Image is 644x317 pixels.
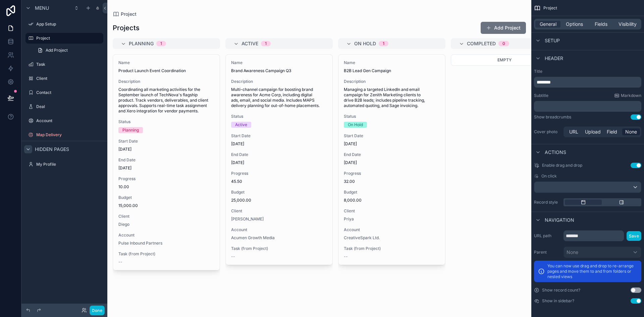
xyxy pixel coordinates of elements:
span: Header [545,55,563,62]
p: You can now use drag and drop to re-arrange pages and move them to and from folders or nested views [547,263,637,279]
label: Show record count? [542,287,580,293]
label: App Setup [36,21,102,27]
a: App Setup [25,19,103,30]
span: Actions [545,149,566,156]
span: Enable drag and drop [542,163,582,168]
a: Project [25,33,103,44]
span: Visibility [619,21,637,28]
label: Project [36,36,99,41]
label: My Profile [36,162,102,167]
label: Cover photo [534,129,561,135]
span: Upload [585,128,601,135]
span: On click [541,173,557,179]
label: Client [36,76,102,81]
label: Title [534,69,641,74]
a: Task [25,59,103,70]
a: My Profile [25,159,103,170]
label: Deal [36,104,102,109]
span: None [625,128,637,135]
label: Show in sidebar? [542,298,574,304]
div: scrollable content [534,77,641,88]
span: Project [543,5,557,11]
label: Account [36,118,102,123]
label: Parent [534,250,561,255]
button: Save [627,231,641,241]
span: Menu [35,5,49,11]
span: Navigation [545,217,574,223]
div: scrollable content [534,101,641,112]
a: Markdown [614,93,641,98]
label: Task [36,62,102,67]
a: Add Project [34,45,103,56]
label: Map Delivery [36,132,102,138]
span: Hidden pages [35,146,69,153]
a: Map Delivery [25,129,103,140]
span: URL [569,128,578,135]
span: Setup [545,37,560,44]
span: Options [566,21,583,28]
span: General [540,21,556,28]
span: Add Project [46,48,68,53]
a: Client [25,73,103,84]
button: Done [90,306,105,315]
span: Field [607,128,617,135]
div: Show breadcrumbs [534,114,571,120]
span: Markdown [621,93,641,98]
a: Deal [25,101,103,112]
label: URL path [534,233,561,239]
a: Contact [25,87,103,98]
a: Account [25,115,103,126]
span: None [567,249,578,256]
label: Contact [36,90,102,95]
label: Record style [534,200,561,205]
button: None [563,247,641,258]
span: Fields [595,21,607,28]
label: Subtitle [534,93,548,98]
